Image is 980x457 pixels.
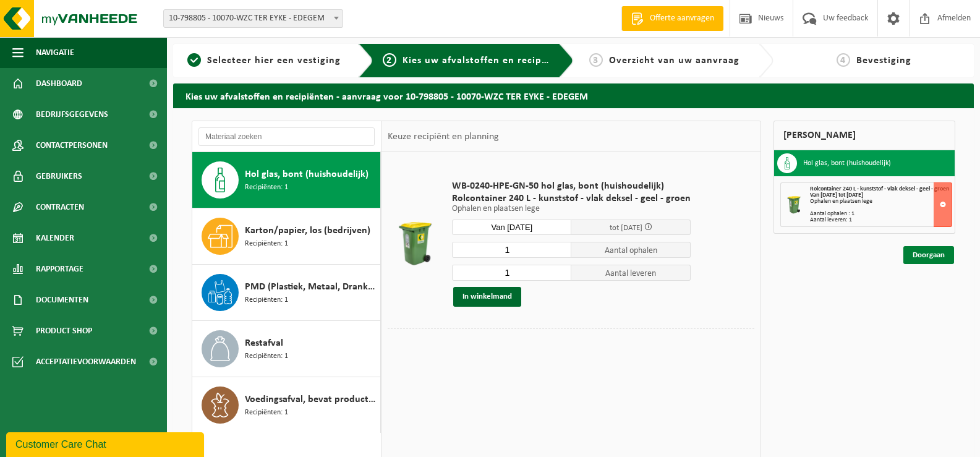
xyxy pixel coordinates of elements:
[589,53,603,67] span: 3
[245,280,377,294] span: PMD (Plastiek, Metaal, Drankkartons) (bedrijven)
[6,430,207,457] iframe: chat widget
[609,56,739,66] span: Overzicht van uw aanvraag
[36,99,108,130] span: Bedrijfsgegevens
[245,407,288,419] span: Recipiënten: 1
[810,192,863,199] strong: Van [DATE] tot [DATE]
[810,199,952,205] div: Ophalen en plaatsen lege
[610,224,642,232] span: tot [DATE]
[198,127,375,146] input: Materiaal zoeken
[383,53,396,67] span: 2
[36,130,108,161] span: Contactpersonen
[810,211,952,217] div: Aantal ophalen : 1
[36,284,88,315] span: Documenten
[452,180,691,192] span: WB-0240-HPE-GN-50 hol glas, bont (huishoudelijk)
[245,336,283,351] span: Restafval
[207,56,341,66] span: Selecteer hier een vestiging
[245,167,369,182] span: Hol glas, bont (huishoudelijk)
[571,265,691,281] span: Aantal leveren
[245,223,370,238] span: Karton/papier, los (bedrijven)
[187,53,201,67] span: 1
[453,287,521,307] button: In winkelmand
[837,53,850,67] span: 4
[810,217,952,223] div: Aantal leveren: 1
[173,83,974,108] h2: Kies uw afvalstoffen en recipiënten - aanvraag voor 10-798805 - 10070-WZC TER EYKE - EDEGEM
[856,56,911,66] span: Bevestiging
[647,12,717,25] span: Offerte aanvragen
[192,321,381,377] button: Restafval Recipiënten: 1
[192,265,381,321] button: PMD (Plastiek, Metaal, Drankkartons) (bedrijven) Recipiënten: 1
[621,6,723,31] a: Offerte aanvragen
[245,294,288,306] span: Recipiënten: 1
[773,121,955,150] div: [PERSON_NAME]
[36,192,84,223] span: Contracten
[36,161,82,192] span: Gebruikers
[164,10,343,27] span: 10-798805 - 10070-WZC TER EYKE - EDEGEM
[192,208,381,265] button: Karton/papier, los (bedrijven) Recipiënten: 1
[36,254,83,284] span: Rapportage
[452,192,691,205] span: Rolcontainer 240 L - kunststof - vlak deksel - geel - groen
[452,220,571,235] input: Selecteer datum
[245,238,288,250] span: Recipiënten: 1
[403,56,573,66] span: Kies uw afvalstoffen en recipiënten
[571,242,691,258] span: Aantal ophalen
[36,223,74,254] span: Kalender
[36,315,92,346] span: Product Shop
[36,346,136,377] span: Acceptatievoorwaarden
[179,53,349,68] a: 1Selecteer hier een vestiging
[803,153,891,173] h3: Hol glas, bont (huishoudelijk)
[192,377,381,433] button: Voedingsafval, bevat producten van dierlijke oorsprong, onverpakt, categorie 3 Recipiënten: 1
[381,121,505,152] div: Keuze recipiënt en planning
[36,37,74,68] span: Navigatie
[245,392,377,407] span: Voedingsafval, bevat producten van dierlijke oorsprong, onverpakt, categorie 3
[245,351,288,362] span: Recipiënten: 1
[903,246,954,264] a: Doorgaan
[452,205,691,213] p: Ophalen en plaatsen lege
[192,152,381,208] button: Hol glas, bont (huishoudelijk) Recipiënten: 1
[810,186,949,192] span: Rolcontainer 240 L - kunststof - vlak deksel - geel - groen
[245,182,288,194] span: Recipiënten: 1
[36,68,82,99] span: Dashboard
[163,9,343,28] span: 10-798805 - 10070-WZC TER EYKE - EDEGEM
